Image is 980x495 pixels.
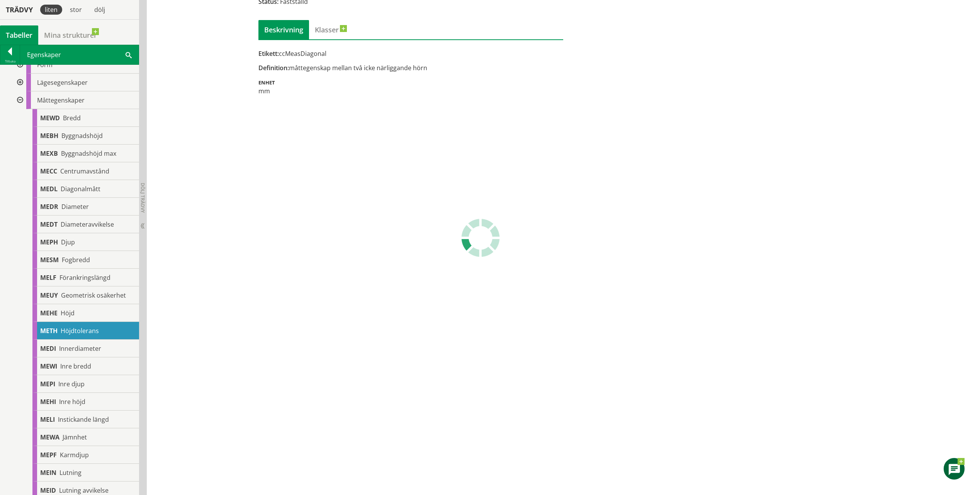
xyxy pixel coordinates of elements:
[40,451,57,459] span: MEPF
[40,185,58,193] span: MEDL
[461,219,500,257] img: Laddar
[139,183,146,213] span: Dölj trädvy
[60,362,91,370] span: Inre bredd
[258,20,309,39] div: Beskrivning
[61,309,75,317] span: Höjd
[63,433,87,441] span: Jämnhet
[38,25,103,45] a: Mina strukturer
[258,64,289,72] span: Definition:
[40,131,58,140] span: MEBH
[258,49,564,58] div: ccMeasDiagonal
[59,397,85,406] span: Inre höjd
[61,202,89,211] span: Diameter
[40,486,56,495] span: MEID
[0,58,20,64] div: Tillbaka
[61,291,126,300] span: Geometrisk osäkerhet
[2,5,37,14] div: Trädvy
[59,273,110,282] span: Förankringslängd
[58,415,109,424] span: Instickande längd
[40,362,57,370] span: MEWI
[258,78,564,85] div: Enhet
[61,220,114,229] span: Diameteravvikelse
[61,149,116,158] span: Byggnadshöjd max
[20,45,139,64] div: Egenskaper
[40,5,62,15] div: liten
[126,51,132,59] span: Sök i tabellen
[40,291,58,300] span: MEUY
[40,415,55,424] span: MELI
[40,114,60,122] span: MEWD
[63,114,81,122] span: Bredd
[258,87,564,95] div: mm
[40,220,58,229] span: MEDT
[40,167,57,175] span: MECC
[40,468,56,477] span: MEIN
[59,468,82,477] span: Lutning
[60,167,109,175] span: Centrumavstånd
[90,5,110,15] div: dölj
[59,344,101,353] span: Innerdiameter
[37,96,85,104] span: Måttegenskaper
[60,451,89,459] span: Karmdjup
[309,20,345,39] a: Klasser
[37,78,88,87] span: Lägesegenskaper
[40,149,58,158] span: MEXB
[40,397,56,406] span: MEHI
[61,238,75,246] span: Djup
[40,238,58,246] span: MEPH
[61,185,100,193] span: Diagonalmått
[40,309,58,317] span: MEHE
[58,380,85,388] span: Inre djup
[40,344,56,353] span: MEDI
[59,486,109,495] span: Lutning avvikelse
[40,256,59,264] span: MESM
[40,327,58,335] span: METH
[37,61,53,69] span: Form
[61,327,99,335] span: Höjdtolerans
[40,202,58,211] span: MEDR
[61,131,103,140] span: Byggnadshöjd
[258,64,564,72] div: måttegenskap mellan två icke närliggande hörn
[65,5,87,15] div: stor
[258,49,279,58] span: Etikett:
[40,380,55,388] span: MEPI
[40,433,59,441] span: MEWA
[62,256,90,264] span: Fogbredd
[40,273,56,282] span: MELF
